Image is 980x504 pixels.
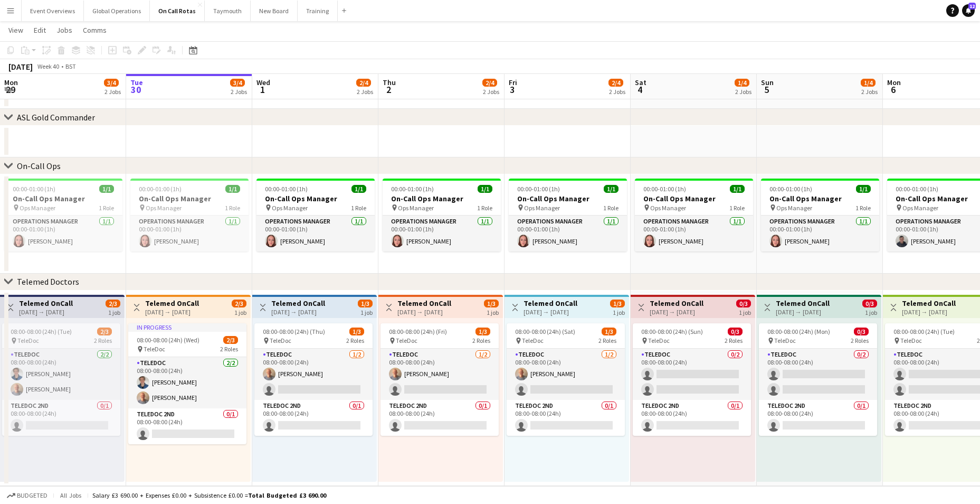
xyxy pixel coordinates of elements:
div: 2 Jobs [104,88,121,96]
span: 08:00-08:00 (24h) (Sun) [641,328,703,335]
div: 1 job [108,307,120,316]
h3: Telemed OnCall [524,298,577,308]
span: 08:00-08:00 (24h) (Wed) [137,336,199,344]
h3: Telemed OnCall [902,298,956,308]
span: Thu [383,78,396,87]
span: 2 Roles [346,337,364,344]
span: 2 Roles [94,337,112,344]
a: Edit [30,23,50,37]
div: [DATE] → [DATE] [524,308,577,316]
span: TeleDoc [270,337,291,344]
span: 00:00-01:00 (1h) [896,185,938,193]
span: Week 40 [35,62,61,70]
span: 00:00-01:00 (1h) [517,185,560,193]
span: Sat [635,78,646,87]
span: 1/3 [349,328,364,335]
span: 2/4 [608,79,623,87]
span: 00:00-01:00 (1h) [265,185,308,193]
a: Jobs [52,23,77,37]
span: Wed [256,78,270,87]
span: Ops Manager [524,204,560,212]
app-job-card: 00:00-01:00 (1h)1/1On-Call Ops Manager Ops Manager1 RoleOperations Manager1/100:00-01:00 (1h)[PER... [256,179,375,251]
app-card-role: TeleDoc0/208:00-08:00 (24h) [759,349,877,400]
app-job-card: 08:00-08:00 (24h) (Sat)1/3 TeleDoc2 RolesTeleDoc1/208:00-08:00 (24h)[PERSON_NAME] TeleDoc 2nd0/10... [507,323,625,436]
app-job-card: 08:00-08:00 (24h) (Mon)0/3 TeleDoc2 RolesTeleDoc0/208:00-08:00 (24h) TeleDoc 2nd0/108:00-08:00 (24h) [759,323,877,436]
span: 3/4 [230,79,245,87]
span: Ops Manager [650,204,686,212]
span: 1 Role [225,204,240,212]
div: 1 job [739,307,751,316]
span: 12 [968,3,976,10]
div: [DATE] → [DATE] [776,308,830,316]
app-card-role: Operations Manager1/100:00-01:00 (1h)[PERSON_NAME] [761,216,879,251]
span: 2/3 [106,300,120,307]
button: Budgeted [5,490,49,501]
app-card-role: TeleDoc0/208:00-08:00 (24h) [633,349,751,400]
app-card-role: TeleDoc1/208:00-08:00 (24h)[PERSON_NAME] [507,349,625,400]
app-job-card: 00:00-01:00 (1h)1/1On-Call Ops Manager Ops Manager1 RoleOperations Manager1/100:00-01:00 (1h)[PER... [4,179,122,251]
span: 1 Role [855,204,871,212]
span: 2/3 [223,336,238,344]
span: 1 Role [477,204,492,212]
span: 08:00-08:00 (24h) (Sat) [515,328,575,335]
app-card-role: TeleDoc2/208:00-08:00 (24h)[PERSON_NAME][PERSON_NAME] [128,357,246,408]
span: 00:00-01:00 (1h) [139,185,182,193]
div: ASL Gold Commander [17,112,95,123]
span: 2 Roles [851,337,869,344]
span: TeleDoc [144,345,165,353]
span: 0/3 [728,328,743,335]
span: TeleDoc [900,337,922,344]
span: 00:00-01:00 (1h) [13,185,55,193]
h3: On-Call Ops Manager [383,194,501,203]
span: 0/3 [862,300,877,307]
span: 1/1 [478,185,492,193]
div: 08:00-08:00 (24h) (Tue)2/3 TeleDoc2 RolesTeleDoc2/208:00-08:00 (24h)[PERSON_NAME][PERSON_NAME]Tel... [2,323,120,436]
div: In progress [128,323,246,332]
div: 08:00-08:00 (24h) (Fri)1/3 TeleDoc2 RolesTeleDoc1/208:00-08:00 (24h)[PERSON_NAME] TeleDoc 2nd0/10... [380,323,499,436]
span: 2/4 [356,79,371,87]
span: Tue [130,78,143,87]
div: 1 job [234,307,246,316]
span: Ops Manager [20,204,55,212]
app-card-role: TeleDoc 2nd0/108:00-08:00 (24h) [128,408,246,444]
button: Taymouth [205,1,251,21]
span: Ops Manager [272,204,308,212]
span: 2 Roles [598,337,616,344]
button: Event Overviews [22,1,84,21]
h3: Telemed OnCall [19,298,73,308]
a: Comms [79,23,111,37]
span: 08:00-08:00 (24h) (Mon) [767,328,830,335]
h3: On-Call Ops Manager [130,194,249,203]
span: 0/3 [736,300,751,307]
h3: Telemed OnCall [271,298,325,308]
app-card-role: TeleDoc1/208:00-08:00 (24h)[PERSON_NAME] [254,349,373,400]
span: 1/1 [604,185,619,193]
div: 2 Jobs [861,88,878,96]
app-card-role: Operations Manager1/100:00-01:00 (1h)[PERSON_NAME] [509,216,627,251]
span: 4 [633,83,646,96]
app-job-card: 00:00-01:00 (1h)1/1On-Call Ops Manager Ops Manager1 RoleOperations Manager1/100:00-01:00 (1h)[PER... [130,179,249,251]
span: 6 [886,83,901,96]
app-card-role: TeleDoc 2nd0/108:00-08:00 (24h) [633,400,751,436]
app-job-card: 00:00-01:00 (1h)1/1On-Call Ops Manager Ops Manager1 RoleOperations Manager1/100:00-01:00 (1h)[PER... [509,179,627,251]
span: 1/3 [484,300,499,307]
span: Ops Manager [146,204,182,212]
span: 1 [255,83,270,96]
div: 2 Jobs [483,88,499,96]
app-job-card: 00:00-01:00 (1h)1/1On-Call Ops Manager Ops Manager1 RoleOperations Manager1/100:00-01:00 (1h)[PER... [635,179,753,251]
span: 2 [381,83,396,96]
app-job-card: 08:00-08:00 (24h) (Sun)0/3 TeleDoc2 RolesTeleDoc0/208:00-08:00 (24h) TeleDoc 2nd0/108:00-08:00 (24h) [633,323,751,436]
span: 00:00-01:00 (1h) [769,185,812,193]
span: 1/3 [602,328,616,335]
div: [DATE] → [DATE] [145,308,199,316]
div: 2 Jobs [735,88,751,96]
h3: Telemed OnCall [650,298,703,308]
span: View [8,25,23,35]
span: 1 Role [603,204,619,212]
